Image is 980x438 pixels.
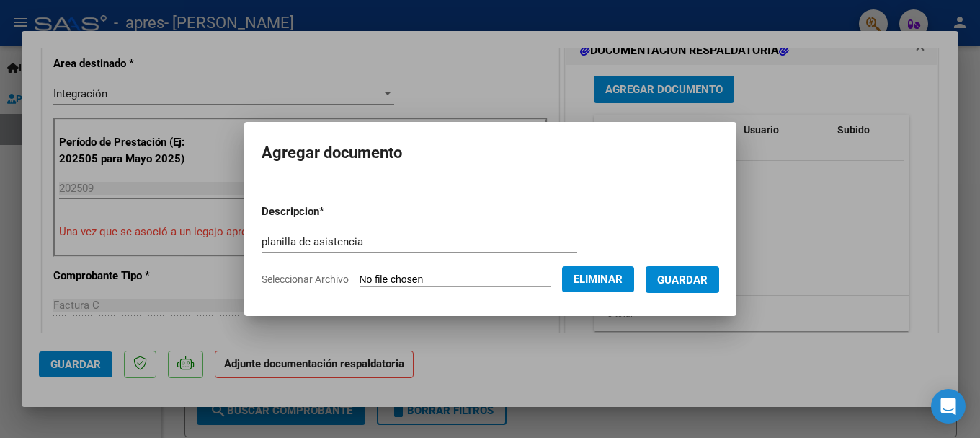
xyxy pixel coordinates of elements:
h2: Agregar documento [262,139,719,167]
button: Guardar [646,266,719,293]
span: Guardar [657,273,708,286]
p: Descripcion [262,203,399,220]
span: Seleccionar Archivo [262,273,349,285]
button: Eliminar [562,266,634,292]
span: Eliminar [574,273,623,286]
div: Open Intercom Messenger [931,389,966,424]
